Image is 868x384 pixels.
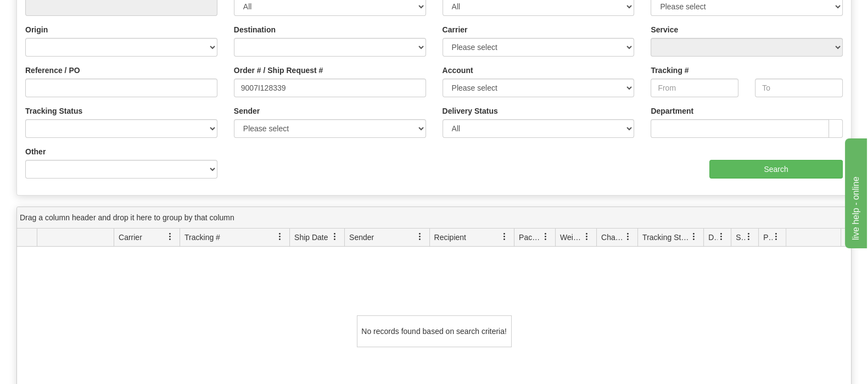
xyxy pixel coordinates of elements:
label: Delivery Status [443,105,498,116]
span: Tracking Status [642,232,690,243]
a: Packages filter column settings [536,227,555,246]
span: Pickup Status [763,232,772,243]
a: Shipment Issues filter column settings [740,227,758,246]
a: Carrier filter column settings [161,227,180,246]
label: Service [651,24,678,35]
div: grid grouping header [17,207,851,229]
span: Recipient [434,232,466,243]
span: Delivery Status [708,232,718,243]
input: From [651,79,738,97]
a: Weight filter column settings [578,227,596,246]
a: Ship Date filter column settings [326,227,344,246]
label: Department [651,105,693,116]
label: Account [443,65,473,76]
label: Origin [25,24,48,35]
input: To [755,79,843,97]
a: Tracking # filter column settings [271,227,289,246]
label: Carrier [443,24,468,35]
div: No records found based on search criteria! [357,315,512,347]
label: Tracking Status [25,105,82,116]
a: Tracking Status filter column settings [685,227,703,246]
a: Charge filter column settings [619,227,637,246]
label: Destination [234,24,276,35]
span: Shipment Issues [736,232,745,243]
a: Sender filter column settings [411,227,429,246]
label: Order # / Ship Request # [234,65,323,76]
label: Other [25,146,46,157]
label: Sender [234,105,260,116]
div: live help - online [8,7,102,20]
span: Ship Date [294,232,328,243]
a: Pickup Status filter column settings [767,227,786,246]
span: Tracking # [184,232,220,243]
span: Carrier [119,232,142,243]
label: Tracking # [651,65,688,76]
input: Search [709,160,843,179]
label: Reference / PO [25,65,80,76]
a: Recipient filter column settings [495,227,514,246]
span: Sender [349,232,374,243]
span: Weight [560,232,583,243]
a: Delivery Status filter column settings [712,227,731,246]
span: Packages [519,232,542,243]
span: Charge [601,232,624,243]
iframe: chat widget [843,136,867,248]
